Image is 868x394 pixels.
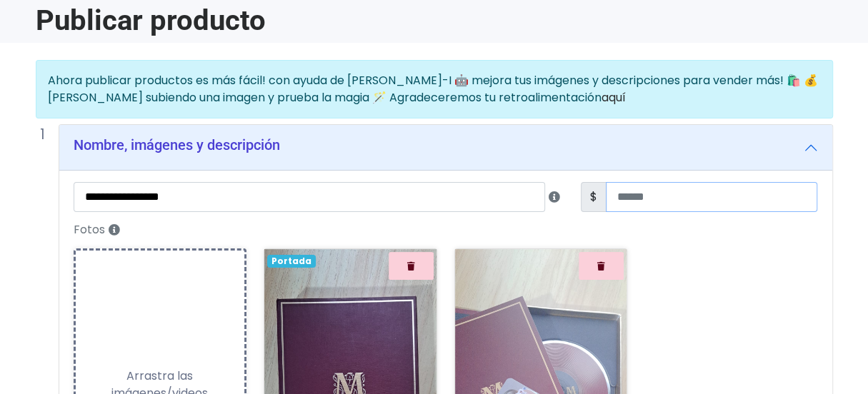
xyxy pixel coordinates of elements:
[48,72,818,106] span: Ahora publicar productos es más fácil! con ayuda de [PERSON_NAME]-I 🤖 mejora tus imágenes y descr...
[267,255,316,268] span: Portada
[74,136,280,153] h5: Nombre, imágenes y descripción
[59,125,832,171] button: Nombre, imágenes y descripción
[581,182,607,212] span: $
[389,252,434,280] button: Quitar
[65,218,827,243] label: Fotos
[602,89,626,106] a: aquí
[579,252,624,280] button: Quitar
[36,4,426,37] h1: Publicar producto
